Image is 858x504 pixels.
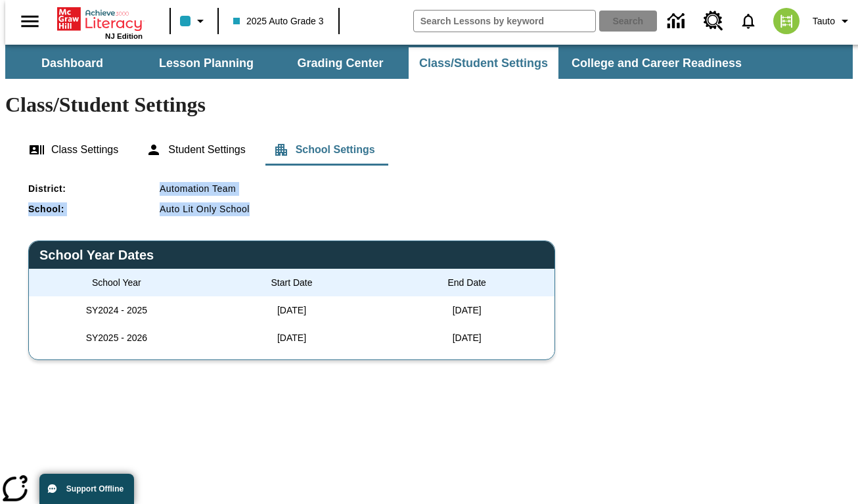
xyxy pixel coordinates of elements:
div: [DATE] [382,305,551,315]
p: Auto Lit only School [160,202,357,216]
span: Support Offline [66,484,124,493]
div: SY2024 - 2025 [32,305,201,315]
div: [DATE] [208,332,376,343]
button: Class Settings [18,134,129,166]
div: Class/Student Settings [18,134,840,166]
button: Open side menu [11,2,49,41]
button: Support Offline [39,474,134,504]
button: Dashboard [7,47,138,79]
div: Start Date [208,277,376,288]
button: Class/Student Settings [409,47,558,79]
input: search field [414,11,595,32]
h1: Class/Student Settings [5,93,853,117]
p: District : [28,182,160,196]
div: [DATE] [382,332,551,343]
p: Automation Team [160,182,357,196]
button: Select a new avatar [765,4,807,38]
p: School : [28,202,160,216]
span: NJ Edition [105,32,143,40]
div: SubNavbar [5,47,754,79]
button: Class color is light blue. Change class color [175,9,214,33]
button: Student Settings [135,134,256,166]
div: School Year [32,277,201,288]
span: Tauto [813,14,835,28]
a: Home [57,6,143,32]
a: Resource Center, Will open in new tab [696,3,731,39]
button: College and Career Readiness [561,47,752,79]
button: Grading Center [275,47,406,79]
a: Notifications [731,4,765,38]
img: avatar image [773,8,800,34]
div: End Date [382,277,551,288]
div: [DATE] [208,305,376,315]
div: Home [57,5,143,40]
button: School Settings [263,134,386,166]
button: Lesson Planning [141,47,272,79]
span: 2025 Auto Grade 3 [233,14,324,28]
a: Data Center [660,3,696,39]
button: Profile/Settings [807,9,858,33]
caption: School Year Dates [39,248,154,263]
div: SubNavbar [5,45,853,79]
div: SY2025 - 2026 [32,332,201,343]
